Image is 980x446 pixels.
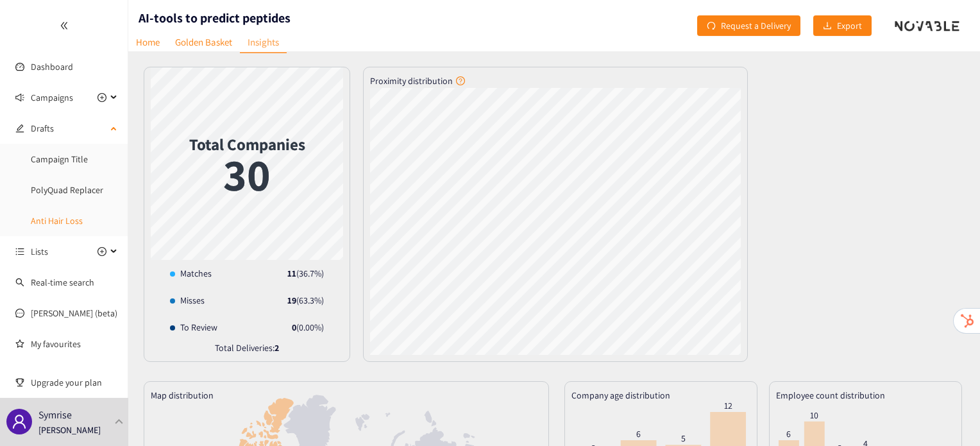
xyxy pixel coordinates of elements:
span: redo [707,21,716,31]
a: Home [128,32,167,52]
div: ( 0.00 %) [292,320,324,334]
iframe: Chat Widget [916,384,980,446]
a: My favourites [31,331,118,357]
span: unordered-list [15,247,24,256]
div: ( 36.7 %) [287,266,324,280]
strong: 2 [275,342,279,354]
div: Misses [170,293,205,307]
button: downloadExport [813,15,872,36]
div: Total Deliveries: [151,341,343,361]
a: Real-time search [31,277,94,288]
span: user [12,414,27,429]
span: sound [15,93,24,102]
a: Campaign Title [31,153,88,165]
div: Employee count distribution [776,388,955,402]
span: Drafts [31,116,106,141]
a: Insights [240,32,287,53]
span: download [823,21,832,31]
div: Matches [170,266,212,280]
span: edit [15,124,24,133]
span: Export [837,19,862,33]
span: Upgrade your plan [31,370,118,395]
span: Lists [31,239,48,264]
tspan: 12 [724,400,732,411]
strong: 11 [287,268,296,279]
h1: AI-tools to predict peptides [139,9,291,27]
tspan: 6 [786,428,791,440]
tspan: 6 [636,428,641,440]
span: question-circle [456,76,465,85]
div: Company age distribution [571,388,750,402]
p: [PERSON_NAME] [38,423,101,437]
tspan: 10 [810,409,818,421]
strong: 0 [292,322,296,333]
a: Dashboard [31,61,73,73]
strong: 19 [287,295,296,306]
a: PolyQuad Replacer [31,184,103,196]
span: Campaigns [31,85,73,110]
span: double-left [60,21,69,30]
span: Request a Delivery [721,19,791,33]
a: Anti Hair Loss [31,215,83,227]
div: ( 63.3 %) [287,293,324,307]
a: Golden Basket [167,32,240,52]
div: Proximity distribution [370,74,741,88]
span: plus-circle [97,93,106,102]
div: Map distribution [151,388,542,402]
div: To Review [170,320,217,334]
button: redoRequest a Delivery [697,15,800,36]
p: Symrise [38,407,72,423]
span: trophy [15,378,24,387]
span: Resources [31,362,106,388]
span: plus-circle [97,247,106,256]
tspan: 5 [681,433,686,444]
a: [PERSON_NAME] (beta) [31,307,117,319]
